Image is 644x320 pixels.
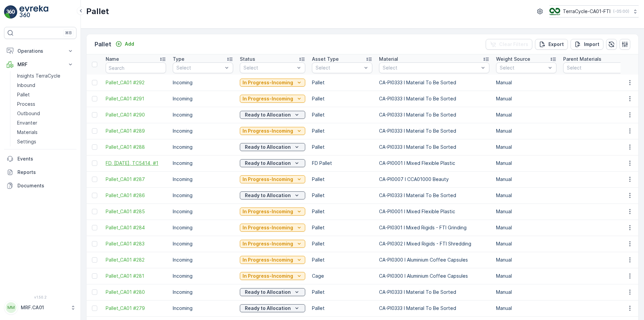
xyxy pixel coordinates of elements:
p: TerraCycle-CA01-FTI [563,8,610,15]
p: Pallet [312,144,372,150]
p: In Progress-Incoming [243,208,293,215]
p: ( -05:00 ) [613,9,629,14]
div: Toggle Row Selected [92,80,97,85]
p: Incoming [173,208,233,215]
p: Incoming [173,289,233,295]
p: Inbound [17,82,35,89]
div: Toggle Row Selected [92,306,97,311]
p: Manual [496,289,556,295]
div: Toggle Row Selected [92,144,97,150]
a: Pallet_CA01 #283 [106,240,166,247]
input: Search [106,62,166,73]
button: Clear Filters [486,39,532,50]
a: Documents [4,179,76,192]
p: Materials [17,129,38,136]
a: Pallet_CA01 #280 [106,289,166,295]
p: Select [176,64,223,71]
button: In Progress-Incoming [240,95,305,103]
a: Pallet_CA01 #285 [106,208,166,215]
p: Pallet [312,192,372,199]
p: Material [379,56,398,62]
p: Incoming [173,273,233,279]
p: MRF.CA01 [21,304,67,311]
p: MRF [17,61,63,68]
p: In Progress-Incoming [243,176,293,183]
div: Toggle Row Selected [92,209,97,214]
p: Incoming [173,79,233,86]
img: logo_light-DOdMpM7g.png [19,5,48,19]
p: Pallet [312,257,372,263]
p: Incoming [173,95,233,102]
p: Ready to Allocation [245,160,291,167]
p: CA-PI0333 I Material To Be Sorted [379,305,489,312]
p: Manual [496,95,556,102]
p: Cage [312,273,372,279]
p: Envanter [17,120,37,126]
p: Pallet [86,6,109,17]
p: CA-PI0333 I Material To Be Sorted [379,79,489,86]
p: Incoming [173,128,233,134]
a: Inbound [14,81,76,90]
p: In Progress-Incoming [243,257,293,263]
p: CA-PI0300 I Aluminium Coffee Capsules [379,257,489,263]
a: Envanter [14,118,76,128]
p: CA-PI0333 I Material To Be Sorted [379,289,489,295]
a: Pallet_CA01 #290 [106,111,166,118]
p: CA-PI0001 I Mixed Flexible Plastic [379,208,489,215]
button: Ready to Allocation [240,111,305,119]
p: Pallet [17,91,30,98]
span: FD, [DATE], TC5414, #1 [106,160,166,167]
p: Incoming [173,111,233,118]
p: Pallet [312,208,372,215]
p: Incoming [173,257,233,263]
p: Manual [496,273,556,279]
p: Manual [496,257,556,263]
p: Pallet [95,40,111,49]
span: Pallet_CA01 #282 [106,257,166,263]
button: Operations [4,44,76,58]
button: Add [113,40,137,48]
button: In Progress-Incoming [240,240,305,248]
p: Ready to Allocation [245,305,291,312]
p: Manual [496,240,556,247]
p: ⌘B [65,30,72,36]
p: Incoming [173,305,233,312]
p: CA-PI0333 I Material To Be Sorted [379,144,489,150]
span: v 1.50.2 [4,295,76,299]
button: In Progress-Incoming [240,79,305,87]
p: Export [548,41,564,48]
p: Manual [496,305,556,312]
p: Manual [496,160,556,167]
a: Pallet_CA01 #288 [106,144,166,150]
p: In Progress-Incoming [243,273,293,279]
p: Pallet [312,305,372,312]
span: Pallet_CA01 #287 [106,176,166,183]
p: Manual [496,128,556,134]
button: In Progress-Incoming [240,208,305,216]
button: In Progress-Incoming [240,272,305,280]
p: In Progress-Incoming [243,128,293,134]
div: Toggle Row Selected [92,289,97,295]
a: Pallet_CA01 #286 [106,192,166,199]
button: Ready to Allocation [240,159,305,167]
button: Ready to Allocation [240,304,305,312]
a: Reports [4,166,76,179]
button: Ready to Allocation [240,288,305,296]
a: Process [14,99,76,109]
div: Toggle Row Selected [92,193,97,198]
p: In Progress-Incoming [243,79,293,86]
p: FD Pallet [312,160,372,167]
div: Toggle Row Selected [92,257,97,263]
p: CA-PI0333 I Material To Be Sorted [379,192,489,199]
div: Toggle Row Selected [92,241,97,246]
p: CA-PI0301 I Mixed Rigids - FTI Grinding [379,224,489,231]
button: MRF [4,58,76,71]
a: Pallet_CA01 #291 [106,95,166,102]
p: Pallet [312,176,372,183]
span: Pallet_CA01 #279 [106,305,166,312]
a: Settings [14,137,76,146]
p: Pallet [312,240,372,247]
p: Events [17,155,74,162]
p: In Progress-Incoming [243,240,293,247]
